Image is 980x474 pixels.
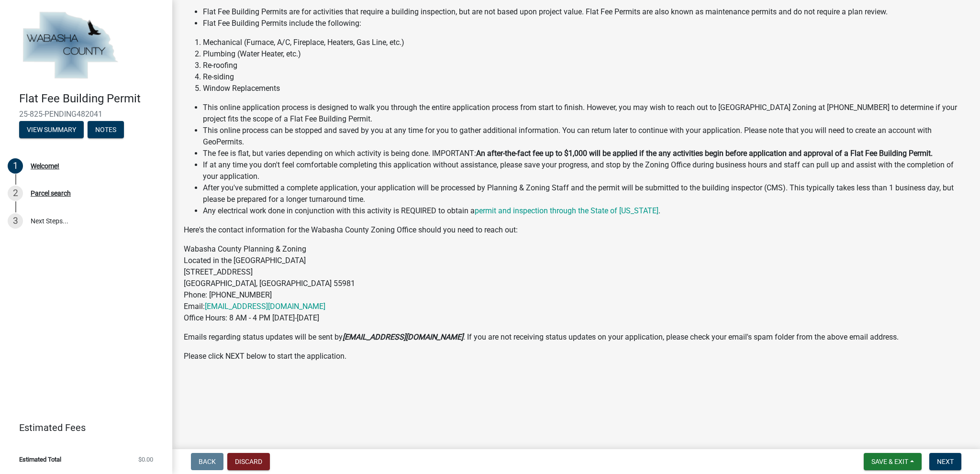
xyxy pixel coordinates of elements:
[8,186,23,201] div: 2
[203,48,969,60] li: Plumbing (Water Heater, etc.)
[8,158,23,174] div: 1
[184,351,969,362] p: Please click NEXT below to start the application.
[88,126,124,134] wm-modal-confirm: Notes
[203,182,969,205] li: After you've submitted a complete application, your application will be processed by Planning & Z...
[19,110,153,119] span: 25-825-PENDING482041
[184,243,969,324] p: Wabasha County Planning & Zoning Located in the [GEOGRAPHIC_DATA] [STREET_ADDRESS] [GEOGRAPHIC_DA...
[203,37,969,48] li: Mechanical (Furnace, A/C, Fireplace, Heaters, Gas Line, etc.)
[203,6,969,18] li: Flat Fee Building Permits are for activities that require a building inspection, but are not base...
[8,418,157,437] a: Estimated Fees
[203,205,969,217] li: Any electrical work done in conjunction with this activity is REQUIRED to obtain a .
[475,206,658,215] a: permit and inspection through the State of [US_STATE]
[203,83,969,94] li: Window Replacements
[864,453,922,470] button: Save & Exit
[19,10,121,82] img: Wabasha County, Minnesota
[203,18,969,29] li: Flat Fee Building Permits include the following:
[205,302,325,311] a: [EMAIL_ADDRESS][DOMAIN_NAME]
[343,332,463,342] strong: [EMAIL_ADDRESS][DOMAIN_NAME]
[203,71,969,83] li: Re-siding
[8,213,23,229] div: 3
[929,453,961,470] button: Next
[19,126,84,134] wm-modal-confirm: Summary
[203,148,969,159] li: The fee is flat, but varies depending on which activity is being done. IMPORTANT:
[191,453,223,470] button: Back
[19,92,165,106] h4: Flat Fee Building Permit
[199,458,216,465] span: Back
[203,102,969,125] li: This online application process is designed to walk you through the entire application process fr...
[184,224,969,236] p: Here's the contact information for the Wabasha County Zoning Office should you need to reach out:
[203,60,969,71] li: Re-roofing
[88,121,124,138] button: Notes
[31,190,71,197] div: Parcel search
[476,149,933,158] strong: An after-the-fact fee up to $1,000 will be applied if the any activities begin before application...
[19,121,84,138] button: View Summary
[227,453,270,470] button: Discard
[31,163,59,169] div: Welcome!
[203,159,969,182] li: If at any time you don't feel comfortable completing this application without assistance, please ...
[871,458,908,465] span: Save & Exit
[203,125,969,148] li: This online process can be stopped and saved by you at any time for you to gather additional info...
[19,456,61,463] span: Estimated Total
[937,458,954,465] span: Next
[138,456,153,463] span: $0.00
[184,331,969,343] p: Emails regarding status updates will be sent by . If you are not receiving status updates on your...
